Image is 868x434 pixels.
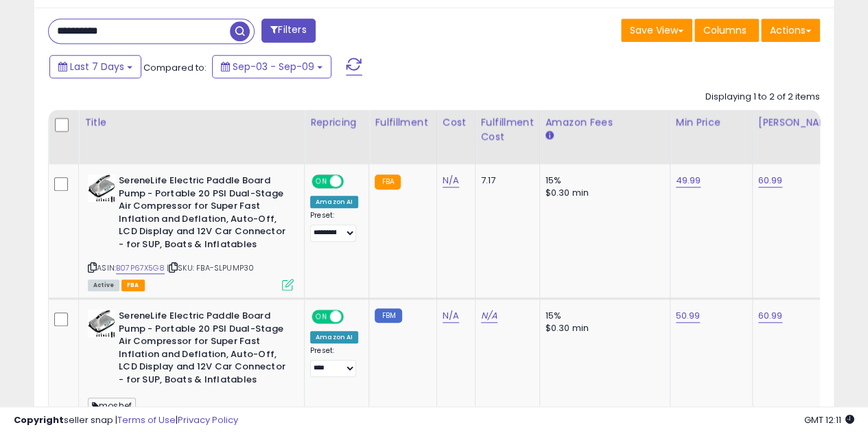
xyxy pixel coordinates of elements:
a: N/A [443,174,459,187]
div: Fulfillment Cost [481,115,534,144]
small: FBA [375,174,400,190]
div: Amazon AI [310,196,358,208]
small: FBM [375,308,401,323]
span: 2025-09-17 12:11 GMT [804,413,854,426]
div: 7.17 [481,174,529,187]
strong: Copyright [14,413,64,426]
a: B07P67X5G8 [116,262,165,274]
div: Cost [443,115,469,130]
small: Amazon Fees. [546,130,554,142]
div: 15% [546,310,659,322]
span: Compared to: [143,61,207,74]
span: OFF [342,311,364,323]
button: Filters [261,19,315,43]
div: Amazon Fees [546,115,664,130]
span: OFF [342,176,364,187]
button: Save View [621,19,692,42]
div: [PERSON_NAME] [758,115,840,130]
span: Columns [703,23,747,37]
a: 60.99 [758,309,783,323]
div: Title [84,115,298,130]
span: Sep-03 - Sep-09 [233,60,314,73]
img: 41GBF7tkqyL._SL40_.jpg [88,310,115,337]
a: N/A [481,309,497,323]
button: Last 7 Days [49,55,141,78]
button: Actions [761,19,820,42]
div: $0.30 min [546,322,659,334]
div: $0.30 min [546,187,659,199]
span: | SKU: FBA-SLPUMP30 [167,262,254,273]
b: SereneLife Electric Paddle Board Pump - Portable 20 PSI Dual-Stage Air Compressor for Super Fast ... [119,310,285,389]
button: Sep-03 - Sep-09 [212,55,331,78]
div: seller snap | | [14,414,238,427]
div: Preset: [310,211,358,242]
span: FBA [121,279,145,291]
a: N/A [443,309,459,323]
div: Preset: [310,346,358,377]
a: Privacy Policy [178,413,238,426]
a: 49.99 [676,174,701,187]
a: 50.99 [676,309,701,323]
div: ASIN: [88,174,294,289]
span: ON [313,311,330,323]
img: 41GBF7tkqyL._SL40_.jpg [88,174,115,202]
button: Columns [694,19,759,42]
div: Fulfillment [375,115,430,130]
a: Terms of Use [117,413,176,426]
div: Repricing [310,115,363,130]
div: Displaying 1 to 2 of 2 items [705,91,820,104]
div: Min Price [676,115,747,130]
div: Amazon AI [310,331,358,343]
span: ON [313,176,330,187]
a: 60.99 [758,174,783,187]
b: SereneLife Electric Paddle Board Pump - Portable 20 PSI Dual-Stage Air Compressor for Super Fast ... [119,174,285,254]
span: All listings currently available for purchase on Amazon [88,279,119,291]
span: Last 7 Days [70,60,124,73]
div: 15% [546,174,659,187]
